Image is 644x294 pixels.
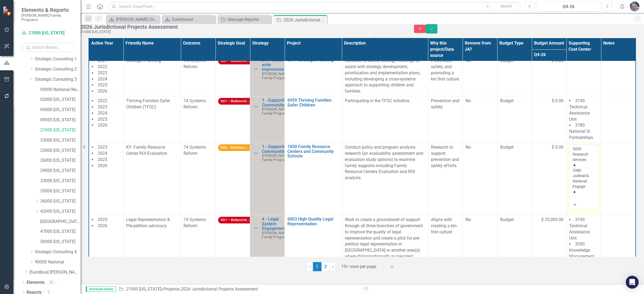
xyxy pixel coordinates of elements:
span: Budget [500,144,529,150]
a: 21000 [US_STATE] [40,127,80,133]
p: Work to create a groundswell of support through all three branches of government to improve the q... [345,217,425,260]
span: No [466,98,471,103]
span: 2024 [98,111,107,116]
img: Not Defined [253,104,259,110]
a: 90000 National [35,259,80,265]
a: 04000 [US_STATE] [40,107,80,113]
a: 25000 [US_STATE] [40,148,80,154]
span: 2025 [98,217,107,222]
a: 6959 Thriving Families Safer Children [287,98,339,107]
img: Not Defined [253,66,259,72]
span: 2026 [98,123,107,128]
span: 1 [313,262,321,271]
span: 2024 [98,76,107,82]
span: 2025 [98,157,107,162]
img: Not Defined [253,150,259,156]
span: SG1 – Reduce/el...ion [218,98,257,105]
a: Strategic Consulting 4 [35,249,80,255]
a: 21000 [US_STATE] [21,30,75,36]
span: 74 Systems Reform [184,98,206,109]
small: [PERSON_NAME] Family Programs [21,13,75,22]
span: No [466,145,471,150]
span: $ 25,000.00 [541,217,563,223]
input: Search ClearPoint... [109,2,521,11]
span: 2023 [98,104,107,109]
p: Participating in the TFSC initiative. [345,98,425,104]
a: 4 - Legal System Engagement [262,217,290,231]
div: 21000 [US_STATE] [80,30,403,34]
span: 2024 [98,151,107,156]
div: Open Intercom Messenger [626,276,639,289]
div: Remove 3030 Research Services [573,162,595,168]
a: 50000 [US_STATE] [40,239,80,245]
a: 00000 National/No Jurisdiction (SC3) [40,87,80,93]
span: 2026 [98,163,107,168]
a: 33000 [US_STATE] [40,178,80,184]
a: 2 [321,262,330,271]
a: 09000 [US_STATE] [40,117,80,123]
span: Elements & Reports [21,7,75,13]
img: Diane Gillian [630,2,639,11]
span: Budget [500,98,529,104]
span: 2025 [98,117,107,122]
span: No [466,217,471,222]
a: 42000 [US_STATE] [40,208,80,215]
span: $ 0.00 [552,98,563,104]
a: 6003 High Quality Legal Representation [287,217,339,226]
a: 1850 Family Resource Centers and Community Schools [287,144,339,159]
span: SG2 – Enhance c...ily [218,144,255,151]
img: Not Defined [253,225,259,231]
span: › [332,264,334,269]
a: Elements [27,280,45,286]
span: ‹ [309,264,311,269]
span: [PERSON_NAME] Family Programs [262,231,290,239]
a: Projects [163,286,179,292]
a: 23000 [US_STATE] [40,137,80,144]
span: 74 Systems Reform [184,217,206,228]
div: Manage Reports [228,16,270,23]
span: 74 Systems Reform [184,145,206,156]
p: Conduct policy and program analysis research (an evaluability assessment and evaluation study opt... [345,144,425,181]
a: 26000 [US_STATE] [40,157,80,164]
span: 3190 Technical Assistance Unit [569,98,590,122]
a: 35000 [US_STATE] [40,188,80,194]
div: 21 [47,280,56,285]
p: Continue to attend strategy meetings to assist with strategy development, prioritization and impl... [345,58,425,94]
div: [PERSON_NAME] Overview [116,16,158,23]
span: SG1 – Reduce/el...ion [218,217,257,223]
div: Dashboard [172,16,214,23]
span: KY- Family Resource Center ROI Evaluation [126,145,167,156]
span: 2026 [98,223,107,228]
span: Search [500,4,512,8]
div: 2026 Jurisdictional Projects Assessment [181,286,258,292]
div: Remove 3380 Judicial & National Engage [573,189,595,194]
p: Prevention and safety [431,98,460,110]
a: Dashboard [163,16,214,23]
span: 2022 [98,98,107,103]
span: [PERSON_NAME] Family Programs [262,72,290,80]
p: Aligns with creating a kin-first culture [431,217,460,235]
a: 47000 [US_STATE] [40,229,80,235]
img: ClearPoint Strategy [2,6,12,16]
a: 02000 [US_STATE] [40,97,80,103]
a: [Sandbox] [PERSON_NAME] Family Programs [30,269,80,275]
a: Strategic Consulting 3 [35,76,80,83]
button: Search [493,3,519,10]
span: 3780 National SI Partnerships [569,123,593,140]
a: Strategic Consulting 2 [35,66,80,72]
span: 2026 [98,89,107,94]
p: Research to support prevention and safety efforts. [431,144,460,169]
a: Strategic Consulting 1 [35,56,80,62]
a: 1 - Supportive Communities [262,144,290,154]
a: Manage Reports [219,16,270,23]
span: 3350 Knowledge Management [569,241,594,259]
a: 6911 Strategic Planning [287,58,339,63]
div: 3380 Judicial & National Engage [573,168,595,189]
span: Scorecard Admin [86,286,116,292]
span: Thriving Families Safer Children (TFSC) [126,98,170,109]
button: Q4-26 [536,2,601,11]
a: 21000 [US_STATE] [126,286,161,292]
span: 2022 [98,64,107,69]
a: 1 - Supportive Communities [262,98,290,107]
